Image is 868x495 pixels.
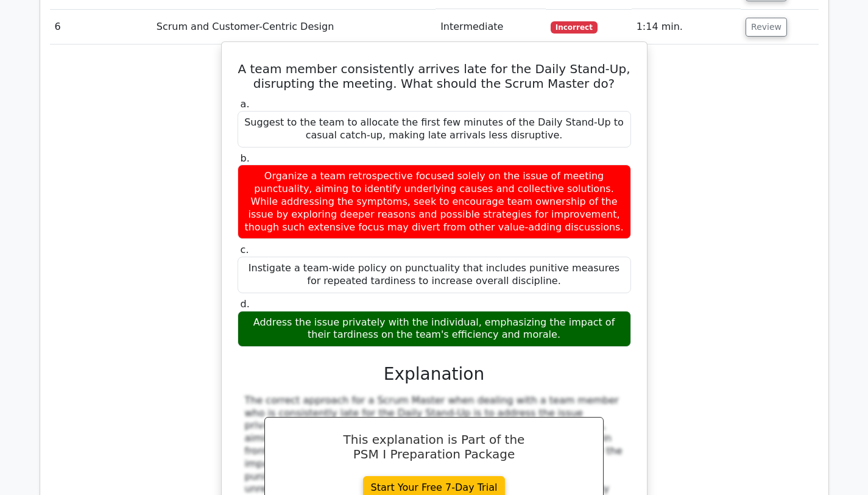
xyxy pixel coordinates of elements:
td: Intermediate [436,10,546,45]
button: Review [746,18,787,37]
span: c. [241,244,249,255]
div: Suggest to the team to allocate the first few minutes of the Daily Stand-Up to casual catch-up, m... [238,111,631,148]
div: Address the issue privately with the individual, emphasizing the impact of their tardiness on the... [238,311,631,347]
span: Incorrect [551,21,598,34]
span: a. [241,98,250,110]
h5: A team member consistently arrives late for the Daily Stand-Up, disrupting the meeting. What shou... [236,62,632,91]
td: Scrum and Customer-Centric Design [152,10,436,45]
span: d. [241,298,250,310]
span: b. [241,152,250,164]
div: Organize a team retrospective focused solely on the issue of meeting punctuality, aiming to ident... [238,165,631,239]
td: 6 [50,10,152,45]
h3: Explanation [245,364,624,385]
td: 1:14 min. [632,10,741,45]
div: Instigate a team-wide policy on punctuality that includes punitive measures for repeated tardines... [238,257,631,293]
